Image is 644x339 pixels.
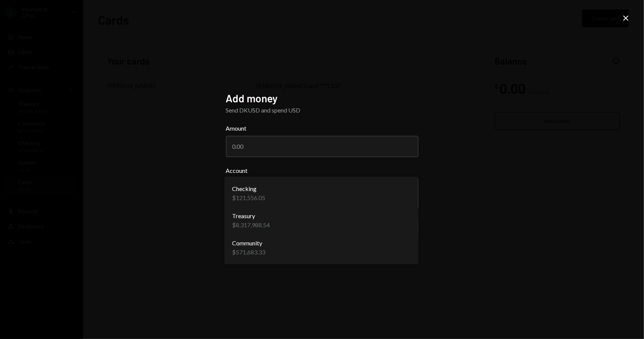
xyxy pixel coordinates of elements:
[226,136,418,157] input: 0.00
[232,211,270,220] div: Treasury
[232,220,270,230] div: $8,317,988.54
[226,106,418,115] div: Send DKUSD and spend USD
[232,193,265,202] div: $121,556.05
[226,91,418,106] h2: Add money
[226,166,418,175] label: Account
[232,239,265,248] div: Community
[232,248,265,257] div: $571,683.33
[232,184,265,193] div: Checking
[226,124,418,133] label: Amount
